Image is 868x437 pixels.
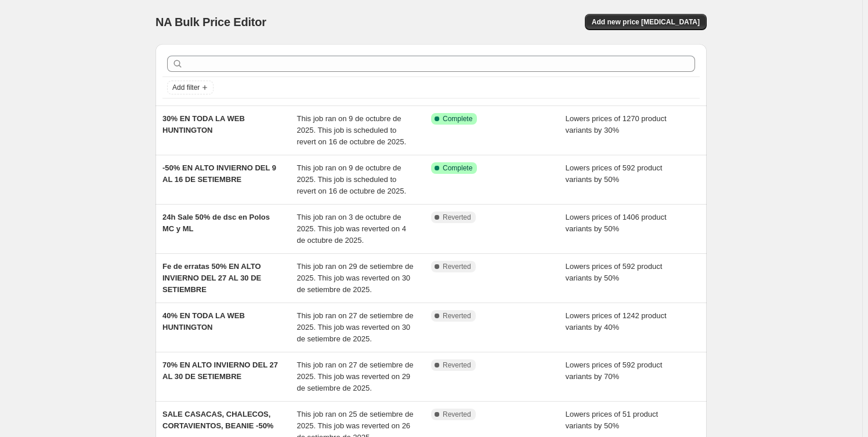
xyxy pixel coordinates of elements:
[162,114,245,134] span: 30% EN TODA LA WEB HUNTINGTON
[566,114,667,134] span: Lowers prices of 1270 product variants by 30%
[443,360,471,370] span: Reverted
[162,163,276,184] span: -50% EN ALTO INVIERNO DEL 9 AL 16 DE SETIEMBRE
[566,262,663,282] span: Lowers prices of 592 product variants by 50%
[162,311,245,332] span: 40% EN TODA LA WEB HUNTINGTON
[566,360,663,381] span: Lowers prices of 592 product variants by 70%
[297,114,407,146] span: This job ran on 9 de octubre de 2025. This job is scheduled to revert on 16 de octubre de 2025.
[297,360,414,392] span: This job ran on 27 de setiembre de 2025. This job was reverted on 29 de setiembre de 2025.
[585,14,707,30] button: Add new price [MEDICAL_DATA]
[297,311,414,343] span: This job ran on 27 de setiembre de 2025. This job was reverted on 30 de setiembre de 2025.
[592,17,700,27] span: Add new price [MEDICAL_DATA]
[172,83,200,92] span: Add filter
[162,360,278,381] span: 70% EN ALTO INVIERNO DEL 27 AL 30 DE SETIEMBRE
[297,213,406,245] span: This job ran on 3 de octubre de 2025. This job was reverted on 4 de octubre de 2025.
[167,81,214,94] button: Add filter
[566,213,667,233] span: Lowers prices of 1406 product variants by 50%
[162,213,270,233] span: 24h Sale 50% de dsc en Polos MC y ML
[443,163,472,173] span: Complete
[566,163,663,184] span: Lowers prices of 592 product variants by 50%
[297,163,407,195] span: This job ran on 9 de octubre de 2025. This job is scheduled to revert on 16 de octubre de 2025.
[566,410,659,430] span: Lowers prices of 51 product variants by 50%
[443,114,472,123] span: Complete
[162,410,273,430] span: SALE CASACAS, CHALECOS, CORTAVIENTOS, BEANIE -50%
[162,262,261,294] span: Fe de erratas 50% EN ALTO INVIERNO DEL 27 AL 30 DE SETIEMBRE
[443,262,471,271] span: Reverted
[155,16,266,28] span: NA Bulk Price Editor
[297,262,414,294] span: This job ran on 29 de setiembre de 2025. This job was reverted on 30 de setiembre de 2025.
[443,311,471,321] span: Reverted
[443,213,471,222] span: Reverted
[443,410,471,419] span: Reverted
[566,311,667,332] span: Lowers prices of 1242 product variants by 40%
